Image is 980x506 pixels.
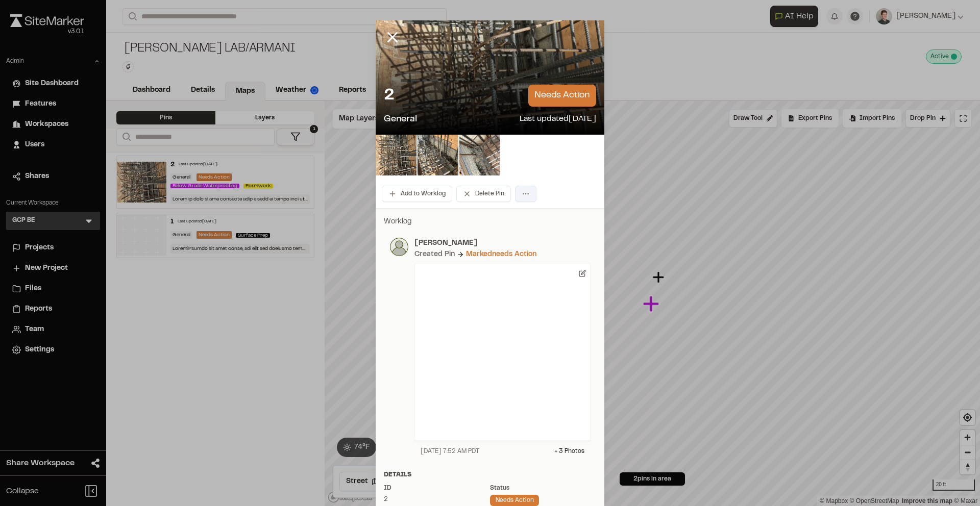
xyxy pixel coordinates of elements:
[414,249,455,260] div: Created Pin
[384,216,596,227] p: Worklog
[384,113,417,127] p: General
[384,470,596,479] div: Details
[390,238,408,256] img: photo
[456,186,511,202] button: Delete Pin
[376,135,416,175] img: file
[490,495,539,506] div: needs action
[490,484,596,493] div: Status
[421,447,479,456] div: [DATE] 7:52 AM PDT
[414,238,591,249] p: [PERSON_NAME]
[382,186,452,202] button: Add to Worklog
[528,85,596,107] p: needs action
[554,447,584,456] div: + 3 Photo s
[384,86,395,106] p: 2
[384,495,490,504] div: 2
[459,135,500,175] img: file
[384,484,490,493] div: ID
[520,113,596,127] p: Last updated [DATE]
[418,135,458,175] img: file
[466,249,536,260] div: Marked needs action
